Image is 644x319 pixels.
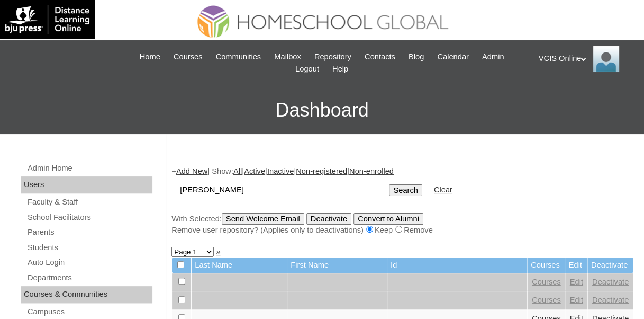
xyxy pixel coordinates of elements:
input: Convert to Alumni [353,213,423,225]
a: Logout [290,63,324,75]
span: Mailbox [274,51,301,63]
input: Send Welcome Email [222,213,304,225]
a: Campuses [26,305,152,318]
a: Inactive [267,167,294,175]
span: Logout [295,63,319,75]
a: Clear [434,185,452,194]
a: Courses [532,278,561,286]
td: First Name [287,258,387,273]
a: » [216,247,220,256]
a: Blog [403,51,429,63]
input: Search [389,184,422,196]
img: VCIS Online Admin [593,46,619,72]
a: Mailbox [269,51,306,63]
div: With Selected: [171,213,633,236]
div: Users [21,176,152,193]
h3: Dashboard [5,86,639,134]
td: Last Name [192,258,287,273]
span: Blog [409,51,424,63]
span: Courses [174,51,203,63]
span: Communities [216,51,261,63]
img: logo-white.png [5,5,89,34]
span: Calendar [437,51,468,63]
a: Home [134,51,166,63]
a: Edit [569,296,583,304]
a: Repository [309,51,357,63]
a: Courses [168,51,208,63]
span: Repository [314,51,351,63]
div: + | Show: | | | | [171,166,633,236]
a: Help [327,63,353,75]
a: Calendar [432,51,474,63]
span: Home [140,51,160,63]
a: Admin Home [26,162,152,175]
td: Deactivate [588,258,633,273]
a: Active [244,167,265,175]
a: Non-registered [296,167,347,175]
input: Deactivate [306,213,351,225]
a: Parents [26,226,152,239]
span: Contacts [365,51,395,63]
td: Edit [565,258,587,273]
span: Help [332,63,348,75]
a: Courses [532,296,561,304]
div: Courses & Communities [21,286,152,303]
a: Students [26,241,152,254]
a: Auto Login [26,256,152,269]
a: Contacts [359,51,401,63]
a: Non-enrolled [349,167,394,175]
input: Search [178,183,377,197]
td: Courses [528,258,565,273]
a: Communities [211,51,267,63]
span: Admin [482,51,504,63]
a: Deactivate [592,278,629,286]
a: Edit [569,278,583,286]
div: Remove user repository? (Applies only to deactivations) Keep Remove [171,225,633,236]
a: Admin [477,51,510,63]
a: All [233,167,242,175]
a: School Facilitators [26,211,152,224]
a: Deactivate [592,296,629,304]
a: Departments [26,271,152,285]
a: Faculty & Staff [26,196,152,209]
a: Add New [176,167,207,175]
td: Id [387,258,527,273]
div: VCIS Online [539,46,634,72]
